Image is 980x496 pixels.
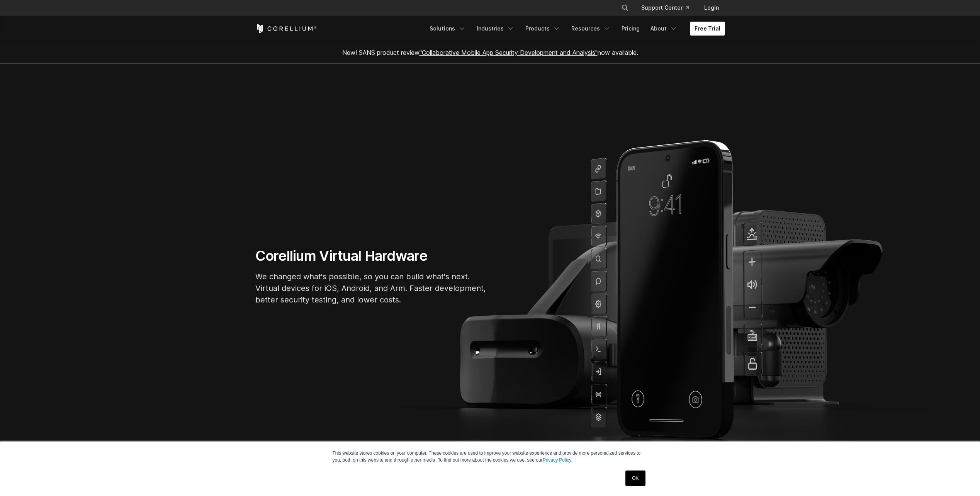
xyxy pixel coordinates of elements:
a: Corellium Home [255,24,317,33]
a: Privacy Policy. [543,457,572,463]
a: "Collaborative Mobile App Security Development and Analysis" [420,49,598,56]
a: Login [698,1,725,15]
a: About [646,22,682,36]
p: We changed what's possible, so you can build what's next. Virtual devices for iOS, Android, and A... [255,271,487,306]
span: New! SANS product review now available. [342,49,638,56]
a: OK [625,471,645,486]
a: Resources [567,22,615,36]
a: Free Trial [690,22,725,36]
button: Search [618,1,632,15]
a: Pricing [617,22,644,36]
a: Solutions [425,22,470,36]
a: Support Center [635,1,695,15]
a: Industries [472,22,519,36]
div: Navigation Menu [425,22,725,36]
p: This website stores cookies on your computer. These cookies are used to improve your website expe... [333,450,648,464]
h1: Corellium Virtual Hardware [255,247,487,265]
a: Products [521,22,565,36]
div: Navigation Menu [612,1,725,15]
